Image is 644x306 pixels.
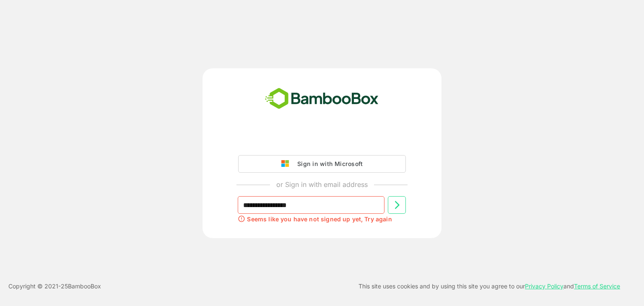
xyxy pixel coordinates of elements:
[358,281,620,291] p: This site uses cookies and by using this site you agree to our and
[276,179,368,189] p: or Sign in with email address
[8,281,101,291] p: Copyright © 2021- 25 BambooBox
[525,283,563,290] a: Privacy Policy
[574,283,620,290] a: Terms of Service
[293,158,363,169] div: Sign in with Microsoft
[238,155,406,173] button: Sign in with Microsoft
[260,85,383,113] img: bamboobox
[247,215,392,223] p: Seems like you have not signed up yet, Try again
[281,160,293,168] img: google
[234,132,410,150] iframe: Sign in with Google Button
